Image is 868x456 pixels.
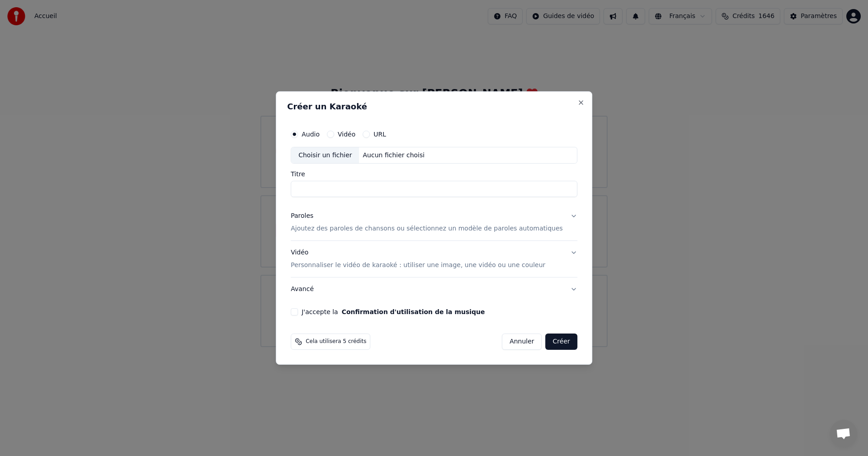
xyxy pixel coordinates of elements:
[359,151,429,160] div: Aucun fichier choisi
[373,131,386,137] label: URL
[302,309,485,315] label: J'accepte la
[291,261,545,270] p: Personnaliser le vidéo de karaoké : utiliser une image, une vidéo ou une couleur
[291,249,545,270] div: Vidéo
[342,309,485,315] button: J'accepte la
[302,131,320,137] label: Audio
[291,212,313,221] div: Paroles
[291,147,359,164] div: Choisir un fichier
[287,103,581,111] h2: Créer un Karaoké
[291,277,577,301] button: Avancé
[502,334,542,350] button: Annuler
[546,334,577,350] button: Créer
[338,131,355,137] label: Vidéo
[291,241,577,277] button: VidéoPersonnaliser le vidéo de karaoké : utiliser une image, une vidéo ou une couleur
[291,205,577,241] button: ParolesAjoutez des paroles de chansons ou sélectionnez un modèle de paroles automatiques
[291,225,563,234] p: Ajoutez des paroles de chansons ou sélectionnez un modèle de paroles automatiques
[291,171,577,178] label: Titre
[306,338,366,345] span: Cela utilisera 5 crédits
